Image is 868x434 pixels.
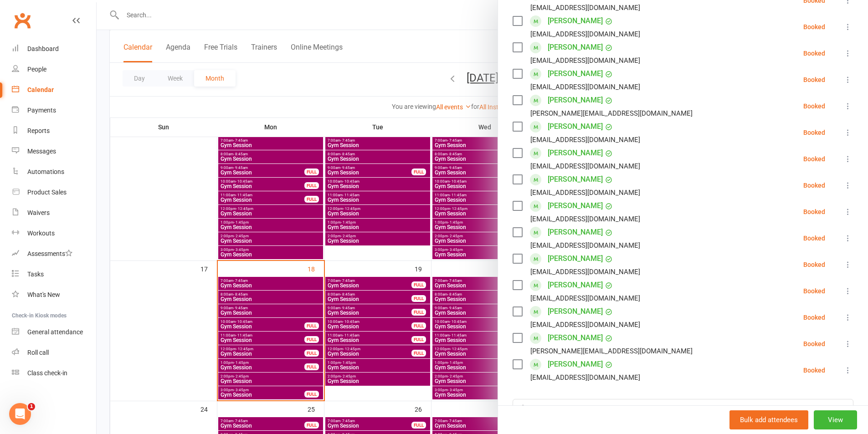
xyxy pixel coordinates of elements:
div: [EMAIL_ADDRESS][DOMAIN_NAME] [530,28,640,40]
div: [EMAIL_ADDRESS][DOMAIN_NAME] [530,240,640,251]
div: Booked [803,209,825,215]
div: What's New [27,291,60,298]
div: Payments [27,107,56,114]
div: Workouts [27,230,55,237]
div: [EMAIL_ADDRESS][DOMAIN_NAME] [530,372,640,383]
div: General attendance [27,328,83,336]
a: Roll call [12,342,96,363]
div: [EMAIL_ADDRESS][DOMAIN_NAME] [530,187,640,199]
div: Booked [803,182,825,189]
a: Calendar [12,80,96,100]
a: [PERSON_NAME] [548,172,603,187]
a: Dashboard [12,39,96,59]
a: Waivers [12,203,96,223]
a: [PERSON_NAME] [548,66,603,81]
a: [PERSON_NAME] [548,278,603,292]
a: Clubworx [11,9,34,32]
div: Tasks [27,271,44,278]
a: What's New [12,285,96,305]
div: [PERSON_NAME][EMAIL_ADDRESS][DOMAIN_NAME] [530,107,693,119]
iframe: Intercom live chat [9,403,31,425]
a: [PERSON_NAME] [548,199,603,213]
div: [EMAIL_ADDRESS][DOMAIN_NAME] [530,213,640,225]
a: [PERSON_NAME] [548,304,603,319]
div: [EMAIL_ADDRESS][DOMAIN_NAME] [530,160,640,172]
a: [PERSON_NAME] [548,357,603,372]
div: Waivers [27,209,50,216]
div: Calendar [27,86,54,93]
div: Booked [803,288,825,294]
a: Reports [12,121,96,141]
div: [EMAIL_ADDRESS][DOMAIN_NAME] [530,55,640,66]
a: People [12,59,96,80]
div: [EMAIL_ADDRESS][DOMAIN_NAME] [530,134,640,146]
a: Payments [12,100,96,121]
div: Messages [27,148,56,155]
div: Assessments [27,250,72,257]
a: [PERSON_NAME] [548,14,603,28]
a: Tasks [12,264,96,285]
div: Booked [803,367,825,373]
span: 1 [28,403,35,410]
a: Automations [12,162,96,182]
button: Bulk add attendees [729,410,808,429]
div: Booked [803,341,825,347]
div: Booked [803,156,825,162]
div: Booked [803,235,825,241]
div: Class check-in [27,369,67,377]
div: Booked [803,103,825,109]
a: [PERSON_NAME] [548,331,603,345]
button: View [814,410,857,429]
a: Workouts [12,223,96,244]
div: [EMAIL_ADDRESS][DOMAIN_NAME] [530,266,640,278]
a: [PERSON_NAME] [548,40,603,55]
a: Assessments [12,244,96,264]
a: [PERSON_NAME] [548,93,603,107]
a: General attendance kiosk mode [12,322,96,342]
div: People [27,66,46,73]
a: [PERSON_NAME] [548,119,603,134]
div: Booked [803,129,825,136]
a: Messages [12,141,96,162]
div: Roll call [27,349,49,356]
a: Class kiosk mode [12,363,96,383]
div: Booked [803,24,825,30]
div: Reports [27,127,50,134]
div: [EMAIL_ADDRESS][DOMAIN_NAME] [530,81,640,93]
div: Booked [803,50,825,56]
div: [EMAIL_ADDRESS][DOMAIN_NAME] [530,2,640,14]
div: Booked [803,261,825,268]
input: Search to add attendees [513,399,853,418]
div: Booked [803,77,825,83]
a: [PERSON_NAME] [548,225,603,240]
a: [PERSON_NAME] [548,251,603,266]
div: [PERSON_NAME][EMAIL_ADDRESS][DOMAIN_NAME] [530,345,693,357]
div: [EMAIL_ADDRESS][DOMAIN_NAME] [530,319,640,331]
a: [PERSON_NAME] [548,146,603,160]
div: [EMAIL_ADDRESS][DOMAIN_NAME] [530,292,640,304]
a: Product Sales [12,182,96,203]
div: Product Sales [27,189,67,196]
div: Automations [27,168,64,175]
div: Booked [803,314,825,321]
div: Dashboard [27,45,59,52]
